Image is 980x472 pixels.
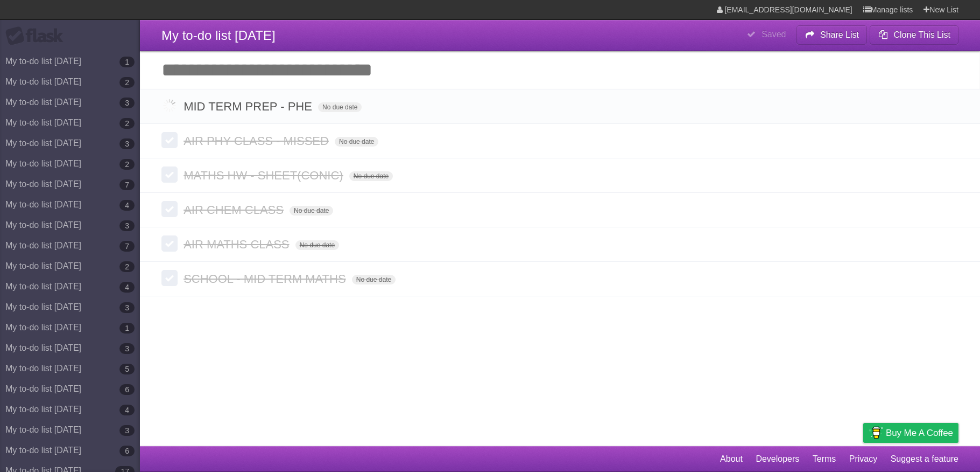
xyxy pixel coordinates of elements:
b: 5 [119,364,135,374]
a: Terms [813,449,836,469]
span: AIR CHEM CLASS [184,203,286,217]
label: Done [161,270,178,286]
b: 1 [119,323,135,334]
a: Privacy [849,449,877,469]
span: AIR MATHS CLASS [184,238,292,251]
b: 6 [119,384,135,395]
span: AIR PHY CLASS - MISSED [184,134,332,148]
b: 3 [119,138,135,149]
b: 2 [119,77,135,88]
b: 1 [119,57,135,67]
b: 3 [119,343,135,354]
b: 3 [119,98,135,108]
span: MATHS HW - SHEET(CONIC) [184,169,346,182]
a: Suggest a feature [891,449,958,469]
button: Clone This List [870,25,958,45]
b: 6 [119,446,135,456]
b: Saved [762,30,786,39]
img: Buy me a coffee [869,424,883,442]
a: Developers [756,449,799,469]
span: No due date [295,240,339,250]
b: 4 [119,405,135,415]
button: Share List [796,25,868,45]
a: About [720,449,743,469]
label: Done [161,166,178,183]
b: 2 [119,118,135,129]
b: 3 [119,425,135,436]
span: MID TERM PREP - PHE [184,100,315,113]
b: 3 [119,220,135,231]
label: Done [161,235,178,252]
b: 2 [119,261,135,272]
b: 4 [119,200,135,211]
label: Done [161,98,178,114]
b: Share List [820,30,859,39]
label: Done [161,132,178,148]
span: My to-do list [DATE] [161,28,276,43]
span: No due date [335,137,378,147]
div: Flask [5,26,70,46]
b: 7 [119,241,135,252]
span: No due date [290,206,333,216]
span: SCHOOL - MID TERM MATHS [184,272,349,286]
span: No due date [318,102,362,112]
b: 4 [119,282,135,293]
b: 3 [119,302,135,313]
a: Buy me a coffee [863,423,958,443]
b: 7 [119,179,135,190]
b: 2 [119,159,135,170]
span: Buy me a coffee [886,424,953,442]
label: Done [161,201,178,217]
b: Clone This List [893,30,950,39]
span: No due date [349,171,393,181]
span: No due date [352,275,396,284]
